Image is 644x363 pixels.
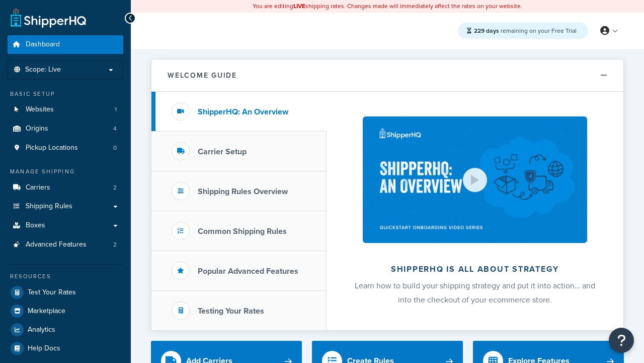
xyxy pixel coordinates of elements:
[198,307,264,316] h3: Testing Your Rates
[8,35,123,54] a: Dashboard
[26,184,50,192] span: Carriers
[8,216,123,235] a: Boxes
[26,202,72,211] span: Shipping Rules
[28,288,76,297] span: Test Your Rates
[26,105,54,114] span: Websites
[8,100,123,119] li: Websites
[26,144,78,152] span: Pickup Locations
[8,178,123,197] li: Carriers
[115,105,117,114] span: 1
[8,339,123,357] a: Help Docs
[8,235,123,254] a: Advanced Features2
[28,326,55,334] span: Analytics
[113,240,117,249] span: 2
[25,66,61,74] span: Scope: Live
[8,197,123,216] a: Shipping Rules
[363,116,587,243] img: ShipperHQ is all about strategy
[8,167,123,176] div: Manage Shipping
[26,240,87,249] span: Advanced Features
[8,272,123,281] div: Resources
[28,307,65,316] span: Marketplace
[198,107,288,116] h3: ShipperHQ: An Overview
[609,328,634,353] button: Open Resource Center
[26,125,48,133] span: Origins
[8,283,123,301] a: Test Your Rates
[8,119,123,138] li: Origins
[198,267,298,276] h3: Popular Advanced Features
[113,125,117,133] span: 4
[28,344,60,353] span: Help Docs
[474,26,577,35] span: remaining on your Free Trial
[26,221,45,230] span: Boxes
[113,144,117,152] span: 0
[151,59,623,92] button: Welcome Guide
[113,184,117,192] span: 2
[8,302,123,320] a: Marketplace
[168,72,237,79] h2: Welcome Guide
[8,119,123,138] a: Origins4
[26,40,60,49] span: Dashboard
[474,26,499,35] strong: 229 days
[198,227,287,236] h3: Common Shipping Rules
[8,90,123,98] div: Basic Setup
[198,187,288,196] h3: Shipping Rules Overview
[8,235,123,254] li: Advanced Features
[8,139,123,157] a: Pickup Locations0
[293,2,305,11] b: LIVE
[8,321,123,339] a: Analytics
[8,100,123,119] a: Websites1
[355,280,595,306] span: Learn how to build your shipping strategy and put it into action… and into the checkout of your e...
[8,139,123,157] li: Pickup Locations
[353,265,597,274] h2: ShipperHQ is all about strategy
[198,147,247,156] h3: Carrier Setup
[8,178,123,197] a: Carriers2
